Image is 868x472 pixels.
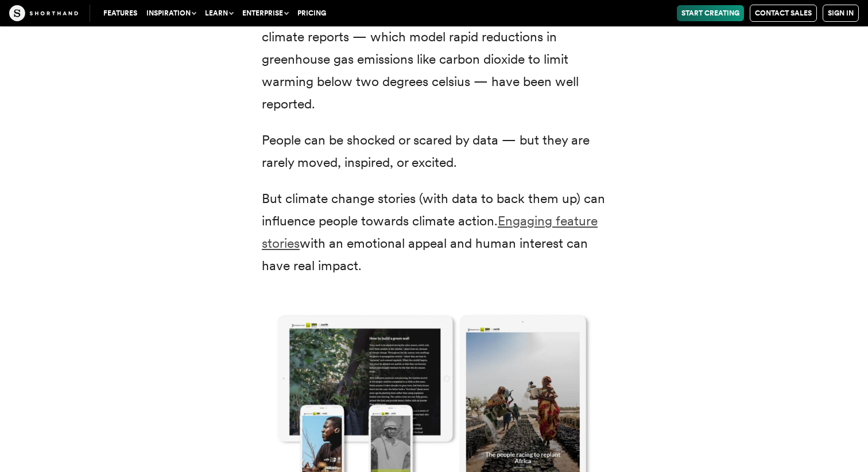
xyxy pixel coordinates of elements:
a: Pricing [293,5,331,21]
img: The Craft [9,5,78,21]
p: People can be shocked or scared by data — but they are rarely moved, inspired, or excited. [262,129,606,174]
a: Features [99,5,142,21]
button: Learn [200,5,238,21]
a: Contact Sales [750,5,817,22]
button: Enterprise [238,5,293,21]
a: Start Creating [677,5,744,21]
a: Sign in [823,5,859,22]
p: But climate change stories (with data to back them up) can influence people towards climate actio... [262,188,606,277]
button: Inspiration [142,5,200,21]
